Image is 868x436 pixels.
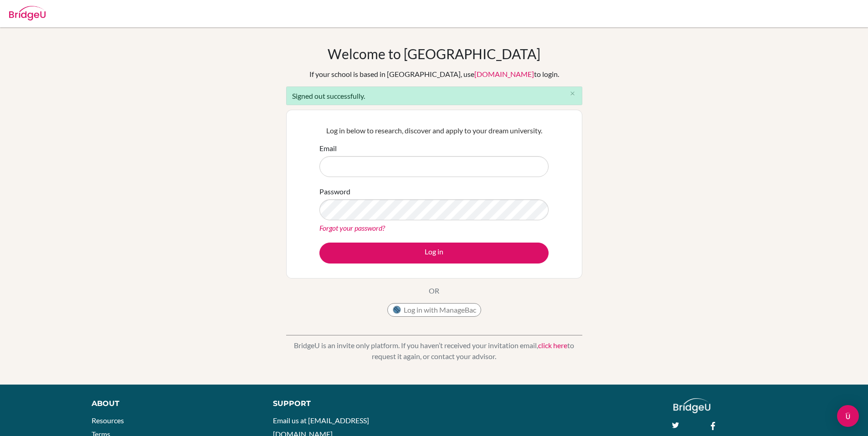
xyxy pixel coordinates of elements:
img: Bridge-U [9,6,46,20]
p: Log in below to research, discover and apply to your dream university. [319,125,549,136]
label: Password [319,186,350,197]
div: About [92,398,252,409]
a: Forgot your password? [319,223,385,232]
a: [DOMAIN_NAME] [474,70,534,78]
button: Log in [319,243,549,264]
a: Resources [92,416,124,425]
div: Signed out successfully. [286,86,582,105]
h1: Welcome to [GEOGRAPHIC_DATA] [328,46,540,62]
div: Support [273,398,423,409]
p: OR [429,285,439,296]
div: If your school is based in [GEOGRAPHIC_DATA], use to login. [309,69,559,80]
button: Close [564,87,582,101]
label: Email [319,143,337,154]
a: click here [538,341,567,350]
img: logo_white@2x-f4f0deed5e89b7ecb1c2cc34c3e3d731f90f0f143d5ea2071677605dd97b5244.png [673,398,710,413]
div: Open Intercom Messenger [837,405,859,427]
p: BridgeU is an invite only platform. If you haven’t received your invitation email, to request it ... [286,340,582,362]
i: close [569,90,576,97]
button: Log in with ManageBac [387,303,481,317]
